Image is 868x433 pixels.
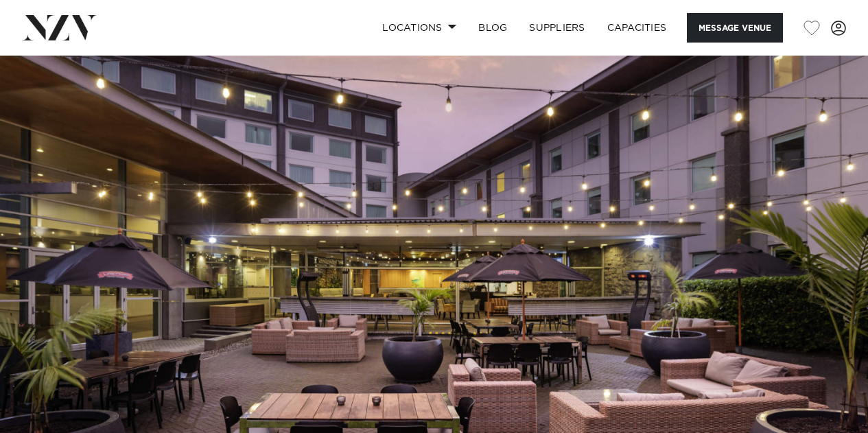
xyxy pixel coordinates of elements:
[467,13,518,43] a: BLOG
[371,13,467,43] a: Locations
[518,13,596,43] a: SUPPLIERS
[596,13,678,43] a: Capacities
[22,15,97,40] img: nzv-logo.png
[687,13,783,43] button: Message Venue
